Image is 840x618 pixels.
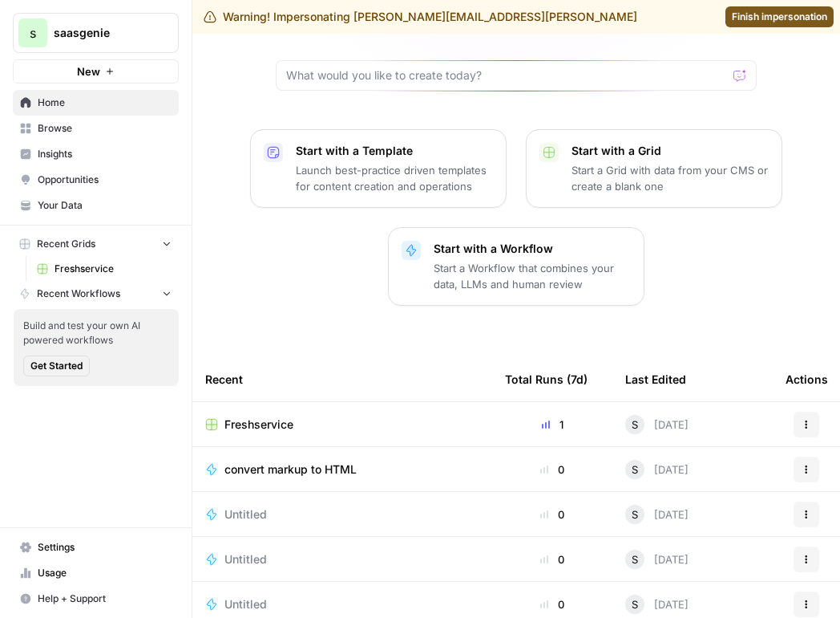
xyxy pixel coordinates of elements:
button: Recent Workflows [13,282,179,306]
span: Browse [38,121,172,136]
div: Total Runs (7d) [505,357,588,401]
span: Freshservice [224,417,293,433]
span: Build and test your own AI powered workflows [23,319,169,348]
div: 0 [505,551,600,567]
button: Help + Support [13,586,179,612]
button: Workspace: saasgenie [13,13,179,53]
a: Settings [13,535,179,560]
span: Untitled [224,551,267,567]
span: Home [38,96,172,110]
span: S [632,551,638,567]
span: Insights [38,147,172,161]
div: Warning! Impersonating [PERSON_NAME][EMAIL_ADDRESS][PERSON_NAME] [204,9,637,25]
div: Last Edited [625,357,686,401]
input: What would you like to create today? [286,67,727,83]
a: Home [13,90,179,116]
span: Settings [38,540,172,555]
span: S [632,596,638,612]
button: Start with a GridStart a Grid with data from your CMS or create a blank one [526,129,782,208]
button: Start with a WorkflowStart a Workflow that combines your data, LLMs and human review [388,227,644,306]
span: Usage [38,566,172,580]
a: Opportunities [13,167,179,193]
span: convert markup to HTML [224,461,357,478]
a: Untitled [205,506,479,522]
button: Start with a TemplateLaunch best-practice driven templates for content creation and operations [250,129,507,208]
span: New [77,63,100,79]
a: Freshservice [205,417,479,433]
div: [DATE] [625,550,689,569]
a: Finish impersonation [725,6,834,27]
div: 0 [505,506,600,522]
span: saasgenie [54,25,151,41]
p: Start with a Template [296,143,493,159]
span: S [632,461,638,478]
div: Recent [205,357,479,401]
div: [DATE] [625,415,689,434]
div: 0 [505,461,600,478]
div: [DATE] [625,460,689,479]
a: Usage [13,560,179,586]
span: Opportunities [38,173,172,187]
span: s [30,23,36,43]
a: Freshservice [30,256,179,282]
button: Get Started [23,356,90,376]
a: Untitled [205,551,479,567]
span: Freshservice [55,262,172,276]
button: New [13,59,179,83]
span: S [632,417,638,433]
div: 1 [505,417,600,433]
span: Get Started [30,359,83,373]
span: Recent Workflows [37,287,120,301]
span: Untitled [224,596,267,612]
p: Start with a Grid [571,143,769,159]
p: Start with a Workflow [434,241,631,257]
span: Recent Grids [37,237,95,251]
a: convert markup to HTML [205,461,479,478]
p: Start a Grid with data from your CMS or create a blank one [571,162,769,194]
span: S [632,506,638,522]
span: Help + Support [38,592,172,606]
span: Untitled [224,506,267,522]
div: [DATE] [625,595,689,614]
div: Actions [785,357,828,401]
div: [DATE] [625,505,689,524]
div: 0 [505,596,600,612]
span: Your Data [38,198,172,213]
p: Launch best-practice driven templates for content creation and operations [296,162,493,194]
a: Untitled [205,596,479,612]
a: Browse [13,116,179,141]
p: Start a Workflow that combines your data, LLMs and human review [434,260,631,292]
a: Insights [13,141,179,167]
span: Finish impersonation [732,10,827,24]
a: Your Data [13,193,179,218]
button: Recent Grids [13,232,179,256]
